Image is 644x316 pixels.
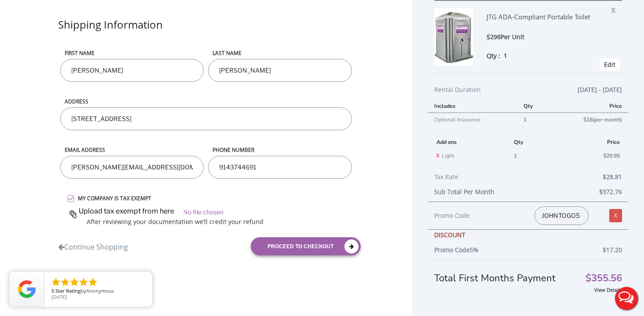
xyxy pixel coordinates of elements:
[434,149,512,162] td: Light
[517,113,551,126] td: 1
[487,51,608,60] div: Qty :
[60,49,204,57] label: First name
[603,172,622,182] span: $28.81
[434,135,512,149] th: Add ons
[428,113,517,126] td: Optional Insurance
[501,33,524,41] span: Per Unit
[60,146,204,154] label: Email address
[51,277,61,287] li: 
[599,187,622,196] b: $372.76
[51,288,145,294] span: by
[434,246,479,254] b: Promo Code %
[87,217,354,226] p: After reviewing your documentation we’ll credit your refund
[487,32,608,42] div: $298
[594,287,622,293] a: View Details
[434,210,522,221] div: Promo Code
[604,60,615,69] a: Edit
[86,287,114,294] span: Anonymous
[517,99,551,113] th: Qty
[556,149,622,162] td: $29.95
[73,195,354,202] label: MY COMPANY IS TAX EXEMPT
[551,113,629,126] td: $16(per month)
[578,85,622,95] span: [DATE] - [DATE]
[208,49,352,57] label: LAST NAME
[58,238,128,252] a: Continue Shopping
[428,99,517,113] th: Includes
[512,149,556,162] td: 1
[585,274,622,283] span: $355.56
[609,281,644,316] button: Live Chat
[470,246,473,254] element: 5
[69,210,77,218] img: paperclip.png.webp
[603,245,622,255] span: $17.20
[51,287,54,294] span: 5
[55,287,80,294] span: Star Rating
[487,8,608,32] div: JTG ADA-Compliant Portable Toilet
[436,152,439,159] a: X
[208,146,352,154] label: phone number
[69,277,80,287] li: 
[434,187,494,196] b: Sub Total Per Month
[434,172,622,187] div: Tax Rate
[551,99,629,113] th: Price
[434,231,465,239] b: DISCOUNT
[556,135,622,149] th: Price
[611,3,620,15] span: X
[504,51,507,60] span: 1
[512,135,556,149] th: Qty
[88,277,98,287] li: 
[434,260,622,285] div: Total First Months Payment
[434,85,622,99] div: Rental Duration
[78,277,89,287] li: 
[18,280,36,298] img: Review Rating
[58,17,354,49] div: Shipping Information
[60,277,70,287] li: 
[51,294,67,300] span: [DATE]
[609,209,622,222] a: X
[251,237,361,255] button: proceed to checkout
